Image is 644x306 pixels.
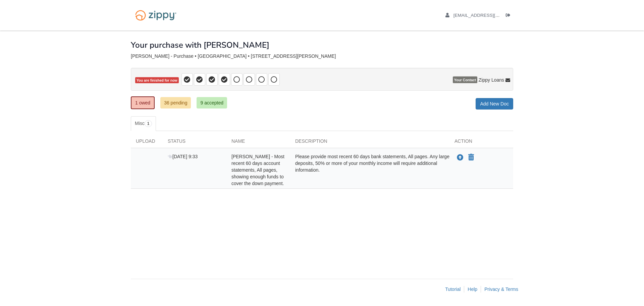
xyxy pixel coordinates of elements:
button: Upload Nathaniel Monteiro - Most recent 60 days account statements, All pages, showing enough fun... [456,153,464,162]
a: Misc [131,116,156,131]
h1: Your purchase with [PERSON_NAME] [131,41,269,49]
span: Zippy Loans [479,77,504,83]
a: edit profile [445,13,530,19]
div: [PERSON_NAME] - Purchase • [GEOGRAPHIC_DATA] • [STREET_ADDRESS][PERSON_NAME] [131,53,513,59]
a: 9 accepted [197,97,227,108]
span: 1 [145,120,152,127]
a: Add New Doc [476,98,513,110]
a: Privacy & Terms [484,287,518,292]
a: Tutorial [445,287,461,292]
div: Description [290,138,449,148]
img: Logo [131,7,181,24]
div: Name [226,138,290,148]
span: You are finished for now [135,77,179,84]
a: Log out [506,13,513,19]
span: Your Contact [453,77,477,83]
div: Action [449,138,513,148]
div: Upload [131,138,163,148]
a: 36 pending [160,97,191,108]
span: nmonteiro65@gmail.com [453,13,530,18]
div: Status [163,138,226,148]
div: Please provide most recent 60 days bank statements, All pages. Any large deposits, 50% or more of... [290,153,449,187]
span: [DATE] 9:33 [168,154,198,159]
span: [PERSON_NAME] - Most recent 60 days account statements, All pages, showing enough funds to cover ... [231,154,284,186]
button: Declare Nathaniel Monteiro - Most recent 60 days account statements, All pages, showing enough fu... [468,154,475,162]
a: 1 owed [131,96,155,109]
a: Help [468,287,477,292]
